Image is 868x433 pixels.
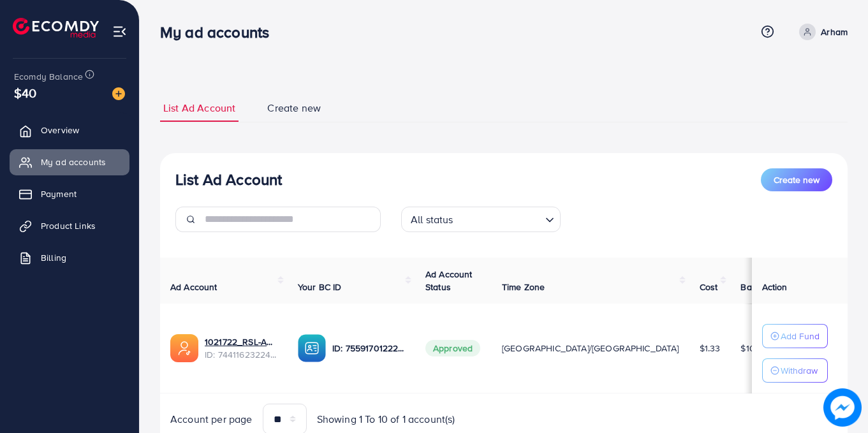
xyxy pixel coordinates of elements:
span: Approved [425,340,480,356]
span: Overview [41,124,79,136]
img: ic-ba-acc.ded83a64.svg [298,334,326,362]
span: Time Zone [502,281,545,293]
span: Showing 1 To 10 of 1 account(s) [317,412,455,427]
span: Ecomdy Balance [14,70,83,83]
span: Billing [41,251,66,264]
span: Ad Account [170,281,217,293]
img: menu [112,24,127,39]
span: Payment [41,187,77,200]
span: Balance [740,281,774,293]
button: Create new [761,168,832,191]
div: Search for option [401,207,561,232]
img: logo [13,18,99,38]
p: Arham [821,24,848,40]
span: Account per page [170,412,253,427]
a: Overview [10,117,129,143]
img: ic-ads-acc.e4c84228.svg [170,334,198,362]
span: List Ad Account [163,101,235,115]
a: Product Links [10,213,129,239]
span: Product Links [41,219,96,232]
span: $40 [14,84,36,102]
img: image [112,87,125,100]
span: Create new [774,173,820,186]
input: Search for option [457,208,540,229]
span: My ad accounts [41,156,106,168]
span: All status [408,210,456,229]
a: 1021722_RSL-Ad Account-1_1732530615382 [205,335,277,348]
span: [GEOGRAPHIC_DATA]/[GEOGRAPHIC_DATA] [502,342,679,355]
button: Withdraw [762,358,828,383]
button: Add Fund [762,324,828,348]
h3: My ad accounts [160,23,279,41]
p: Add Fund [781,328,820,344]
h3: List Ad Account [175,170,282,189]
span: Your BC ID [298,281,342,293]
a: Billing [10,245,129,270]
a: Payment [10,181,129,207]
span: Action [762,281,788,293]
span: $1.33 [700,342,721,355]
p: ID: 7559170122288611329 [332,341,405,356]
span: $10.7 [740,342,761,355]
span: Ad Account Status [425,268,473,293]
span: Cost [700,281,718,293]
span: Create new [267,101,321,115]
img: image [823,388,862,427]
p: Withdraw [781,363,818,378]
span: ID: 7441162322485379089 [205,348,277,361]
a: My ad accounts [10,149,129,175]
a: Arham [794,24,848,40]
div: <span class='underline'>1021722_RSL-Ad Account-1_1732530615382</span></br>7441162322485379089 [205,335,277,362]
